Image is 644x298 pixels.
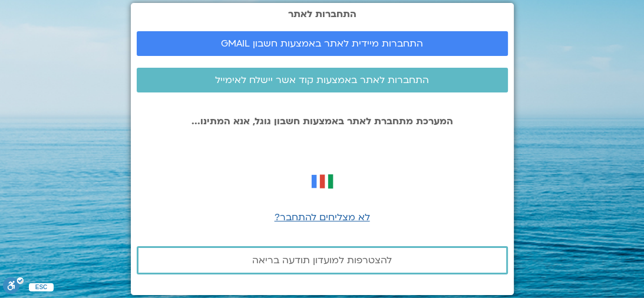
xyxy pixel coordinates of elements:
h2: התחברות לאתר [137,9,508,19]
p: המערכת מתחברת לאתר באמצעות חשבון גוגל, אנא המתינו... [137,116,508,127]
a: להצטרפות למועדון תודעה בריאה [137,246,508,274]
a: התחברות לאתר באמצעות קוד אשר יישלח לאימייל [137,68,508,92]
span: התחברות מיידית לאתר באמצעות חשבון GMAIL [221,38,423,49]
span: להצטרפות למועדון תודעה בריאה [252,255,392,266]
a: התחברות מיידית לאתר באמצעות חשבון GMAIL [137,31,508,56]
span: התחברות לאתר באמצעות קוד אשר יישלח לאימייל [215,75,429,85]
a: לא מצליחים להתחבר? [275,211,370,224]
